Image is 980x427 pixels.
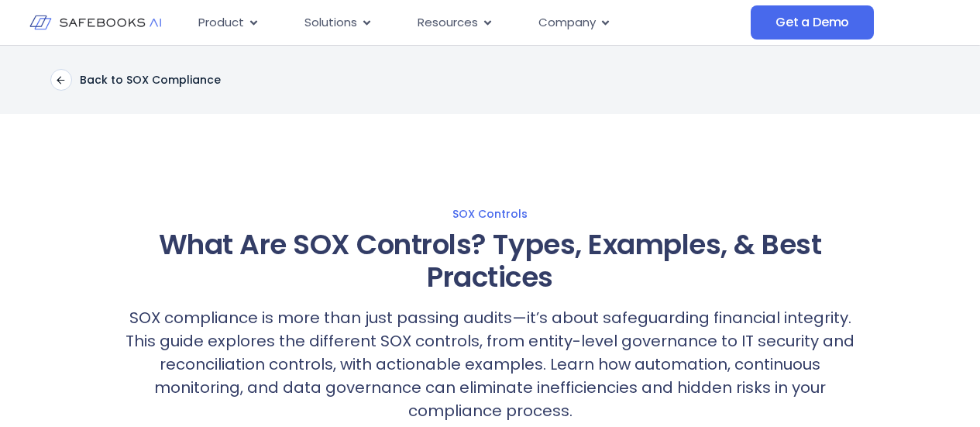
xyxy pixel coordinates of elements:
div: Menu Toggle [186,8,751,38]
h1: What Are SOX Controls? Types, Examples, & Best Practices [125,229,856,294]
span: Resources [418,14,478,32]
span: Solutions [304,14,357,32]
a: SOX Controls [15,207,965,221]
p: SOX compliance is more than just passing audits—it’s about safeguarding financial integrity. This... [125,306,856,422]
span: Company [538,14,596,32]
span: Product [198,14,244,32]
p: Back to SOX Compliance [80,73,221,87]
nav: Menu [186,8,751,38]
a: Get a Demo [751,5,874,40]
a: Back to SOX Compliance [50,69,221,91]
span: Get a Demo [775,15,849,30]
